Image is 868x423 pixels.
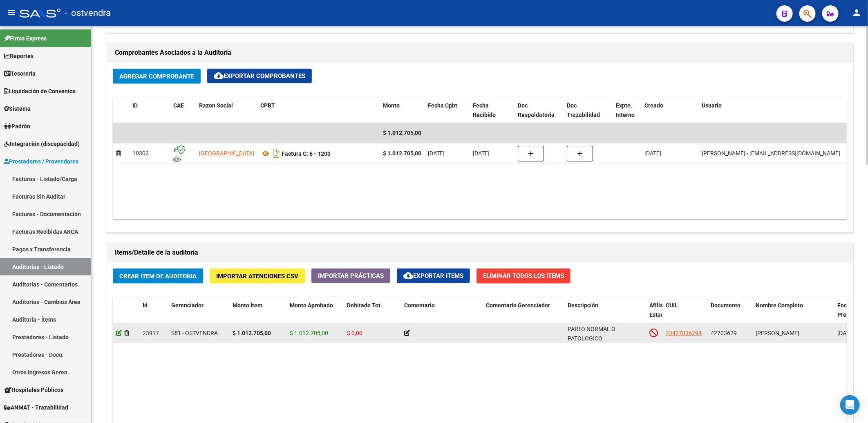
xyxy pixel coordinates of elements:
[199,150,254,157] span: [GEOGRAPHIC_DATA]
[4,157,78,166] span: Prestadores / Proveedores
[852,8,861,18] mat-icon: person
[425,97,470,124] datatable-header-cell: Fecha Cpbt
[486,302,550,309] span: Comentario Gerenciador
[702,150,840,157] span: [PERSON_NAME] - [EMAIL_ADDRESS][DOMAIN_NAME]
[567,102,600,118] span: Doc Trazabilidad
[347,330,362,336] span: $ 0,00
[428,102,457,109] span: Fecha Cpbt
[711,330,737,336] span: 42703629
[4,51,34,60] span: Reportes
[347,302,382,309] span: Debitado Tot.
[616,102,635,118] span: Expte. Interno
[139,297,168,333] datatable-header-cell: Id
[216,273,298,280] span: Importar Atenciones CSV
[4,69,36,78] span: Tesorería
[477,269,570,284] button: Eliminar Todos los Items
[383,130,421,136] span: $ 1.012.705,00
[646,297,662,333] datatable-header-cell: Afiliado Estado
[113,269,203,284] button: Crear Item de Auditoria
[564,97,613,124] datatable-header-cell: Doc Trazabilidad
[837,330,854,336] span: [DATE]
[132,102,138,109] span: ID
[428,150,445,157] span: [DATE]
[4,139,80,148] span: Integración (discapacidad)
[473,150,490,157] span: [DATE]
[233,330,271,336] strong: $ 1.012.705,00
[564,297,646,333] datatable-header-cell: Descripción
[170,97,196,124] datatable-header-cell: CAE
[568,326,615,342] span: PARTO NORMAL O PATOLOGICO
[483,297,564,333] datatable-header-cell: Comentario Gerenciador
[119,273,197,280] span: Crear Item de Auditoria
[115,246,845,259] h1: Items/Detalle de la auditoría
[383,102,400,109] span: Monto
[403,272,463,280] span: Exportar Items
[649,302,670,318] span: Afiliado Estado
[383,150,421,157] strong: $ 1.012.705,00
[143,330,159,336] span: 23917
[4,403,68,412] span: ANMAT - Trazabilidad
[199,102,233,109] span: Razon Social
[698,97,862,124] datatable-header-cell: Usuario
[662,297,707,333] datatable-header-cell: CUIL
[119,73,194,80] span: Agregar Comprobante
[171,302,204,309] span: Gerenciador
[397,269,470,283] button: Exportar Items
[171,330,218,336] span: S81 - OSTVENDRA
[214,71,224,81] mat-icon: cloud_download
[207,69,312,83] button: Exportar Comprobantes
[403,271,413,280] mat-icon: cloud_download
[756,302,803,309] span: Nombre Completo
[4,104,31,113] span: Sistema
[4,87,76,96] span: Liquidación de Convenios
[4,34,47,43] span: Firma Express
[707,297,752,333] datatable-header-cell: Documento
[113,69,201,84] button: Agregar Comprobante
[7,8,16,18] mat-icon: menu
[568,302,598,309] span: Descripción
[401,297,483,333] datatable-header-cell: Comentario
[380,97,425,124] datatable-header-cell: Monto
[282,150,331,157] strong: Factura C: 6 - 1203
[132,150,149,157] span: 10302
[260,102,275,109] span: CPBT
[483,272,564,280] span: Eliminar Todos los Items
[173,102,184,109] span: CAE
[210,269,305,284] button: Importar Atenciones CSV
[257,97,380,124] datatable-header-cell: CPBT
[641,97,698,124] datatable-header-cell: Creado
[711,302,740,309] span: Documento
[233,302,262,309] span: Monto Item
[666,302,678,309] span: CUIL
[318,272,384,280] span: Importar Prácticas
[143,302,148,309] span: Id
[613,97,641,124] datatable-header-cell: Expte. Interno
[271,147,282,160] i: Descargar documento
[65,4,111,22] span: - ostvendra
[404,302,435,309] span: Comentario
[756,330,799,336] span: [PERSON_NAME]
[229,297,286,333] datatable-header-cell: Monto Item
[702,102,722,109] span: Usuario
[115,46,845,59] h1: Comprobantes Asociados a la Auditoría
[344,297,401,333] datatable-header-cell: Debitado Tot.
[129,97,170,124] datatable-header-cell: ID
[290,302,333,309] span: Monto Aprobado
[752,297,834,333] datatable-header-cell: Nombre Completo
[840,395,860,415] div: Open Intercom Messenger
[311,269,390,283] button: Importar Prácticas
[4,385,63,394] span: Hospitales Públicos
[644,150,661,157] span: [DATE]
[4,122,30,131] span: Padrón
[214,72,305,80] span: Exportar Comprobantes
[644,102,663,109] span: Creado
[290,330,328,336] span: $ 1.012.705,00
[837,302,866,318] span: Fec. Prestación
[666,330,702,336] span: 23427036294
[470,97,515,124] datatable-header-cell: Fecha Recibido
[473,102,496,118] span: Fecha Recibido
[518,102,555,118] span: Doc Respaldatoria
[196,97,257,124] datatable-header-cell: Razon Social
[168,297,229,333] datatable-header-cell: Gerenciador
[286,297,344,333] datatable-header-cell: Monto Aprobado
